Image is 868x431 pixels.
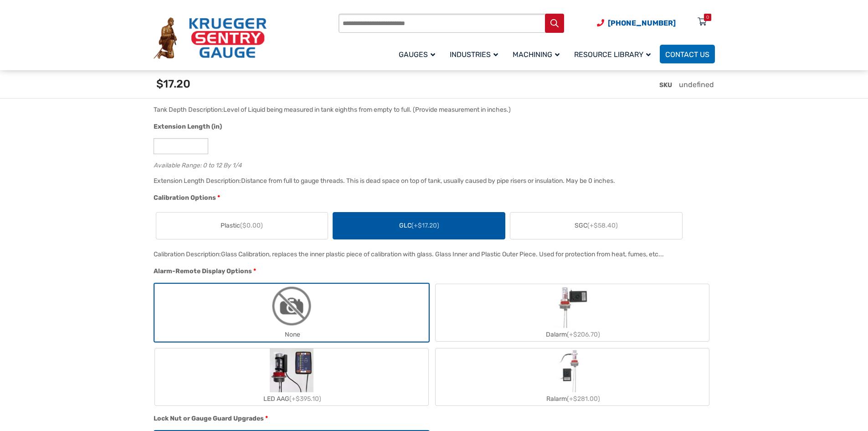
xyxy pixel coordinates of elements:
[436,328,709,341] div: Dalarm
[154,415,264,422] span: Lock Nut or Gauge Guard Upgrades
[679,80,714,89] span: undefined
[597,17,676,29] a: Phone Number (920) 434-8860
[154,106,223,114] span: Tank Depth Description:
[399,50,435,59] span: Gauges
[154,250,221,258] span: Calibration Description:
[221,221,263,230] span: Plastic
[665,50,709,59] span: Contact Us
[217,193,220,203] abbr: required
[154,160,710,168] div: Available Range: 0 to 12 By 1/4
[265,414,268,423] abbr: required
[155,392,428,405] div: LED AAG
[659,81,672,89] span: SKU
[569,43,660,65] a: Resource Library
[574,50,651,59] span: Resource Library
[223,106,511,114] div: Level of Liquid being measured in tank eighths from empty to full. (Provide measurement in inches.)
[393,43,444,65] a: Gauges
[587,222,618,229] span: (+$58.40)
[289,395,321,403] span: (+$395.10)
[660,45,715,63] a: Contact Us
[411,222,439,229] span: (+$17.20)
[567,331,600,338] span: (+$206.70)
[154,123,222,130] span: Extension Length (in)
[155,328,428,341] div: None
[706,14,709,21] div: 0
[444,43,507,65] a: Industries
[399,221,439,230] span: GLC
[513,50,560,59] span: Machining
[575,221,618,230] span: SGC
[221,250,664,258] div: Glass Calibration, replaces the inner plastic piece of calibration with glass. Glass Inner and Pl...
[436,392,709,405] div: Ralarm
[154,177,241,185] span: Extension Length Description:
[241,177,615,185] div: Distance from full to gauge threads. This is dead space on top of tank, usually caused by pipe ri...
[436,284,709,341] label: Dalarm
[240,222,263,229] span: ($0.00)
[436,348,709,405] label: Ralarm
[507,43,569,65] a: Machining
[154,267,252,275] span: Alarm-Remote Display Options
[155,348,428,405] label: LED AAG
[155,284,428,341] label: None
[567,395,600,403] span: (+$281.00)
[154,17,267,59] img: Krueger Sentry Gauge
[253,266,256,276] abbr: required
[608,19,676,27] span: [PHONE_NUMBER]
[450,50,498,59] span: Industries
[154,194,216,202] span: Calibration Options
